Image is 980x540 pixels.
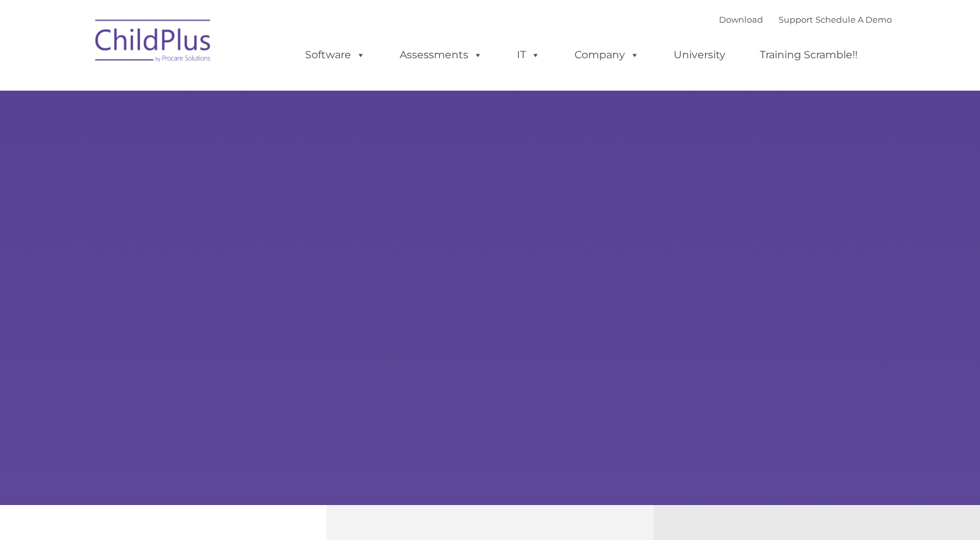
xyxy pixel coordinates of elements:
a: Company [562,42,652,68]
a: Assessments [387,42,496,68]
a: Software [292,42,378,68]
img: ChildPlus by Procare Solutions [89,10,218,75]
a: Schedule A Demo [815,14,892,25]
font: | [719,14,892,25]
a: Support [779,14,813,25]
a: Training Scramble!! [747,42,871,68]
a: IT [504,42,553,68]
a: Download [719,14,763,25]
a: University [661,42,738,68]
